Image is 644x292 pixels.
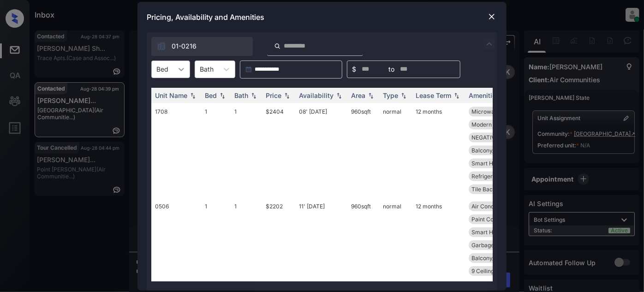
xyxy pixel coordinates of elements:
[416,91,451,99] div: Lease Term
[157,42,166,51] img: icon-zuma
[487,12,496,21] img: close
[471,121,519,128] span: Modern Cabinetr...
[388,64,394,74] span: to
[347,198,379,280] td: 960 sqft
[471,134,525,141] span: NEGATIVE MoCo R...
[471,242,519,249] span: Garbage disposa...
[274,42,281,50] img: icon-zuma
[351,91,365,99] div: Area
[471,203,514,210] span: Air Conditionin...
[151,103,201,198] td: 1708
[231,198,262,280] td: 1
[299,91,334,99] div: Availability
[201,198,231,280] td: 1
[469,91,500,99] div: Amenities
[231,103,262,198] td: 1
[201,103,231,198] td: 1
[471,173,515,180] span: Refrigerator Le...
[205,91,217,99] div: Bed
[471,216,517,223] span: Paint Color Cha...
[484,38,495,49] img: icon-zuma
[383,91,398,99] div: Type
[262,198,295,280] td: $2202
[218,92,227,98] img: sorting
[366,92,376,98] img: sorting
[295,103,347,198] td: 08' [DATE]
[295,198,347,280] td: 11' [DATE]
[137,2,507,32] div: Pricing, Availability and Amenities
[234,91,248,99] div: Bath
[471,186,513,193] span: Tile Backsplash
[266,91,281,99] div: Price
[471,268,497,274] span: 9 Ceilings
[471,255,507,262] span: Balcony/Patio
[471,147,507,154] span: Balcony/Patio
[452,92,461,98] img: sorting
[471,108,501,115] span: Microwave
[352,64,356,74] span: $
[471,229,522,236] span: Smart Home Ther...
[334,92,344,98] img: sorting
[282,92,292,98] img: sorting
[151,198,201,280] td: 0506
[188,92,197,98] img: sorting
[172,41,197,51] span: 01-0216
[262,103,295,198] td: $2404
[379,198,412,280] td: normal
[399,92,408,98] img: sorting
[347,103,379,198] td: 960 sqft
[379,103,412,198] td: normal
[249,92,258,98] img: sorting
[471,160,523,167] span: Smart Home Door...
[412,103,465,198] td: 12 months
[155,91,187,99] div: Unit Name
[412,198,465,280] td: 12 months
